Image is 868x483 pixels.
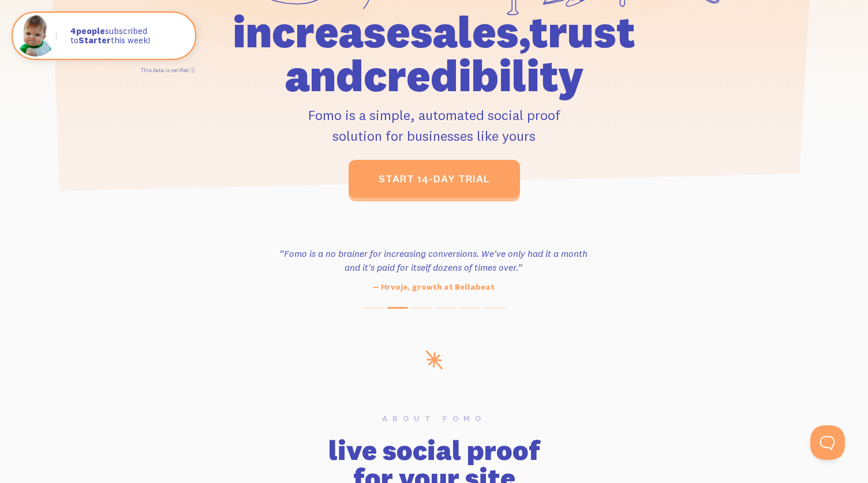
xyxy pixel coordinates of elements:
img: Fomo [15,15,57,57]
h3: “Fomo is a no brainer for increasing conversions. We've only had it a month and it's paid for its... [276,246,591,274]
iframe: Help Scout Beacon - Open [810,425,845,460]
span: 4 [70,27,76,36]
strong: people [70,25,105,36]
p: Fomo is a simple, automated social proof solution for businesses like yours [167,104,701,146]
p: — Hrvoje, growth at Bellabeat [276,281,591,293]
strong: Starter [78,35,111,46]
h1: increase sales, trust and credibility [167,10,701,98]
a: start 14-day trial [349,160,520,198]
p: subscribed to this week! [70,27,184,46]
a: This data is verified ⓘ [141,67,195,73]
h6: About Fomo [76,414,792,422]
